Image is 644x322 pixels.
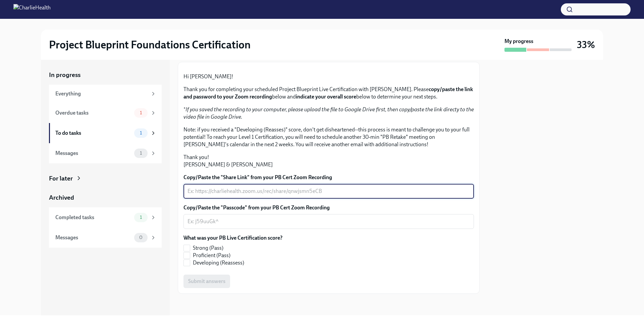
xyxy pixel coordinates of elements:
[183,73,474,80] p: Hi [PERSON_NAME]!
[136,215,146,220] span: 1
[49,228,162,248] a: Messages0
[49,193,162,202] a: Archived
[193,252,230,259] span: Proficient (Pass)
[136,130,146,135] span: 1
[49,123,162,143] a: To do tasks1
[183,86,474,100] p: Thank you for completing your scheduled Project Blueprint Live Certification with [PERSON_NAME]. ...
[55,214,131,221] div: Completed tasks
[183,234,282,242] label: What was your PB Live Certification score?
[183,126,474,148] p: Note: if you received a "Developing (Reasses)" score, don't get disheartened--this process is mea...
[49,143,162,163] a: Messages1
[49,85,162,103] a: Everything
[49,71,162,79] a: In progress
[49,174,162,183] a: For later
[49,38,251,51] h2: Project Blueprint Foundations Certification
[55,129,131,137] div: To do tasks
[55,234,131,241] div: Messages
[55,90,148,97] div: Everything
[136,110,146,115] span: 1
[577,39,595,51] h3: 33%
[49,174,73,183] div: For later
[504,38,533,45] strong: My progress
[55,150,131,157] div: Messages
[49,103,162,123] a: Overdue tasks1
[49,207,162,228] a: Completed tasks1
[183,204,474,211] label: Copy/Paste the "Passcode" from your PB Cert Zoom Recording
[193,244,223,252] span: Strong (Pass)
[183,174,474,181] label: Copy/Paste the "Share Link" from your PB Cert Zoom Recording
[136,151,146,156] span: 1
[13,4,51,15] img: CharlieHealth
[135,235,147,240] span: 0
[193,259,244,267] span: Developing (Reassess)
[296,93,356,100] strong: indicate your overall score
[55,109,131,117] div: Overdue tasks
[183,106,474,120] em: If you saved the recording to your computer, please upload the file to Google Drive first, then c...
[183,154,474,168] p: Thank you! [PERSON_NAME] & [PERSON_NAME]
